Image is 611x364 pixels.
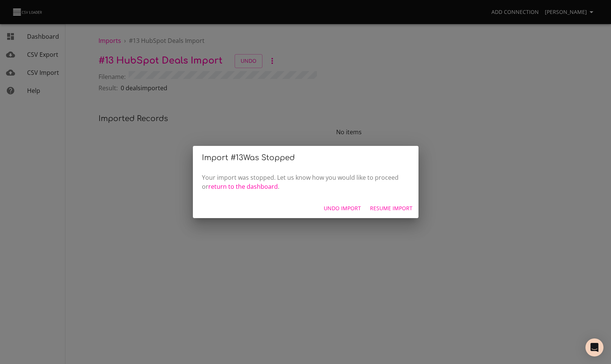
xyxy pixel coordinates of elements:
[208,182,278,191] a: return to the dashboard
[585,338,603,356] div: Open Intercom Messenger
[321,202,364,215] button: Undo Import
[202,152,409,164] h2: Import # 13 Was Stopped
[367,202,415,215] button: Resume Import
[370,204,412,213] span: Resume Import
[324,204,361,213] span: Undo Import
[202,173,409,191] p: Your import was stopped. Let us know how you would like to proceed or .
